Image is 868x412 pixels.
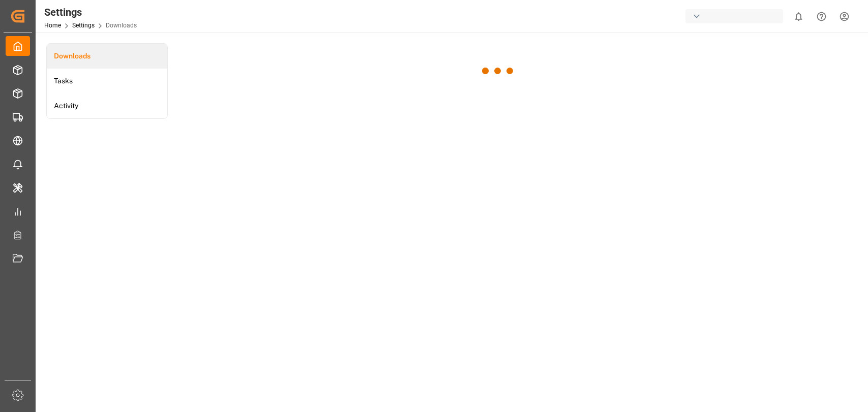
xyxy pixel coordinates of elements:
a: Activity [47,93,167,118]
button: show 0 new notifications [787,5,810,28]
a: Downloads [47,44,167,69]
div: Settings [44,5,137,20]
a: Tasks [47,69,167,93]
button: Help Center [810,5,833,28]
a: Home [44,22,61,29]
a: Settings [72,22,95,29]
